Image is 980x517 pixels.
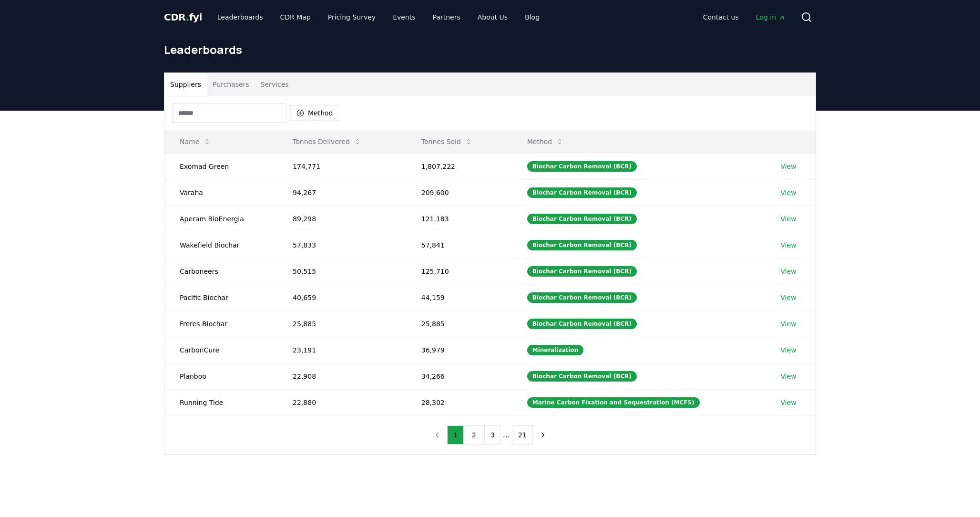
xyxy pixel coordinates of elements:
span: Log in [756,12,786,22]
a: CDR Map [273,9,318,26]
a: View [781,372,796,381]
button: Method [520,132,572,151]
td: Planboo [164,363,277,389]
a: View [781,188,796,197]
td: Freres Biochar [164,310,277,337]
td: 44,159 [406,284,512,310]
nav: Main [210,9,547,26]
div: Biochar Carbon Removal (BCR) [527,292,637,303]
td: 36,979 [406,337,512,363]
td: 174,771 [277,153,406,179]
span: . [186,11,189,23]
a: Pricing Survey [320,9,383,26]
td: 40,659 [277,284,406,310]
td: 34,266 [406,363,512,389]
a: CDR.fyi [164,10,202,24]
button: Name [172,132,218,151]
div: Biochar Carbon Removal (BCR) [527,371,637,382]
td: Aperam BioEnergia [164,206,277,232]
td: Exomad Green [164,153,277,179]
td: 22,880 [277,389,406,415]
td: 50,515 [277,258,406,284]
button: Tonnes Delivered [285,132,369,151]
a: View [781,345,796,355]
td: 57,833 [277,232,406,258]
td: Wakefield Biochar [164,232,277,258]
td: 25,885 [406,310,512,337]
span: CDR fyi [164,11,202,23]
td: 121,183 [406,206,512,232]
button: Services [255,73,295,96]
div: Mineralization [527,345,584,355]
a: Blog [517,9,547,26]
td: 25,885 [277,310,406,337]
td: Running Tide [164,389,277,415]
button: 1 [447,425,464,445]
td: 22,908 [277,363,406,389]
button: next page [535,425,551,445]
td: Carboneers [164,258,277,284]
a: About Us [470,9,515,26]
div: Biochar Carbon Removal (BCR) [527,161,637,172]
button: Method [290,105,339,121]
td: 28,302 [406,389,512,415]
td: 89,298 [277,206,406,232]
h1: Leaderboards [164,42,816,57]
td: 94,267 [277,179,406,206]
td: 1,807,222 [406,153,512,179]
td: 209,600 [406,179,512,206]
a: Contact us [695,9,746,26]
a: View [781,267,796,276]
a: View [781,214,796,224]
div: Biochar Carbon Removal (BCR) [527,187,637,198]
a: Partners [425,9,468,26]
td: 57,841 [406,232,512,258]
a: View [781,293,796,302]
div: Biochar Carbon Removal (BCR) [527,240,637,250]
div: Biochar Carbon Removal (BCR) [527,266,637,277]
button: 2 [466,425,482,445]
button: Tonnes Sold [414,132,480,151]
td: 23,191 [277,337,406,363]
div: Biochar Carbon Removal (BCR) [527,319,637,329]
td: Varaha [164,179,277,206]
button: Suppliers [164,73,207,96]
a: Log in [748,9,793,26]
button: Purchasers [207,73,255,96]
td: 125,710 [406,258,512,284]
td: Pacific Biochar [164,284,277,310]
button: 3 [484,425,501,445]
li: ... [503,429,510,441]
a: View [781,162,796,171]
a: View [781,319,796,329]
a: View [781,240,796,250]
div: Biochar Carbon Removal (BCR) [527,214,637,224]
a: View [781,398,796,407]
button: 21 [512,425,533,445]
a: Events [385,9,423,26]
a: Leaderboards [210,9,271,26]
div: Marine Carbon Fixation and Sequestration (MCFS) [527,397,700,408]
td: CarbonCure [164,337,277,363]
nav: Main [695,9,793,26]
